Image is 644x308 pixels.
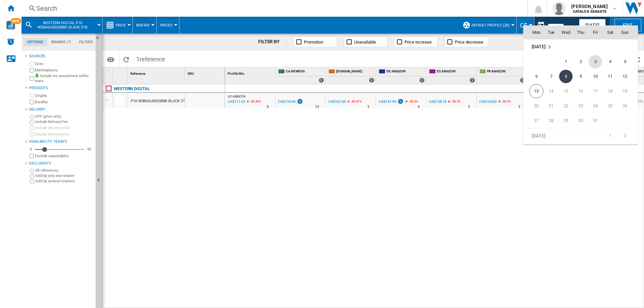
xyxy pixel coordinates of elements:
td: Tuesday October 21 2025 [544,99,558,113]
td: Saturday October 4 2025 [603,54,618,69]
span: 10 [589,70,602,83]
span: 12 [618,70,632,83]
td: Monday October 13 2025 [524,84,544,99]
tr: Week 2 [524,69,638,84]
span: 11 [603,70,617,83]
span: 7 [544,70,558,83]
span: 9 [574,70,587,83]
td: Wednesday October 15 2025 [558,84,573,99]
tr: Week 5 [524,113,638,128]
td: Sunday October 5 2025 [618,54,638,69]
td: Friday October 24 2025 [588,99,603,113]
td: Tuesday October 28 2025 [544,113,558,128]
tr: Week 3 [524,84,638,99]
md-calendar: Calendar [524,26,638,144]
th: Fri [588,26,603,39]
td: Wednesday October 8 2025 [558,69,573,84]
span: 3 [589,55,602,68]
span: 2 [574,55,587,68]
td: Friday October 10 2025 [588,69,603,84]
td: Friday October 3 2025 [588,54,603,69]
th: Sun [618,26,638,39]
tr: Week 4 [524,99,638,113]
th: Thu [573,26,588,39]
td: Friday October 31 2025 [588,113,603,128]
td: Wednesday October 1 2025 [558,54,573,69]
td: Thursday October 30 2025 [573,113,588,128]
td: Sunday November 2 2025 [618,128,638,143]
span: [DATE] [532,44,545,49]
span: 8 [559,70,573,83]
td: Wednesday October 22 2025 [558,99,573,113]
td: Monday October 6 2025 [524,69,544,84]
td: Thursday October 9 2025 [573,69,588,84]
td: Thursday October 2 2025 [573,54,588,69]
td: Saturday October 18 2025 [603,84,618,99]
span: 4 [603,55,617,68]
td: Monday October 20 2025 [524,99,544,113]
span: 13 [529,84,543,98]
tr: Week 1 [524,128,638,143]
th: Mon [524,26,544,39]
td: Friday October 17 2025 [588,84,603,99]
span: 1 [559,55,573,68]
td: Monday October 27 2025 [524,113,544,128]
span: 6 [530,70,543,83]
td: Tuesday October 14 2025 [544,84,558,99]
td: Saturday November 1 2025 [603,128,618,143]
th: Wed [558,26,573,39]
td: October 2025 [524,39,638,54]
span: 5 [618,55,632,68]
td: Sunday October 19 2025 [618,84,638,99]
td: Thursday October 23 2025 [573,99,588,113]
td: Sunday October 12 2025 [618,69,638,84]
td: Saturday October 25 2025 [603,99,618,113]
td: Tuesday October 7 2025 [544,69,558,84]
th: Tue [544,26,558,39]
th: Sat [603,26,618,39]
td: Sunday October 26 2025 [618,99,638,113]
tr: Week undefined [524,39,638,54]
td: Thursday October 16 2025 [573,84,588,99]
td: Wednesday October 29 2025 [558,113,573,128]
td: Saturday October 11 2025 [603,69,618,84]
span: [DATE] [532,133,545,138]
tr: Week 1 [524,54,638,69]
